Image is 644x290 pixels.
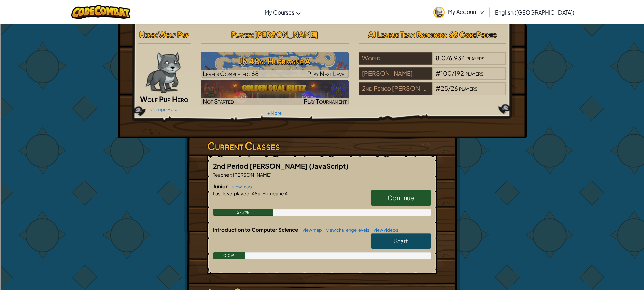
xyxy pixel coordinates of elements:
[71,5,130,19] img: CodeCombat logo
[3,39,641,45] div: Rename
[3,27,641,33] div: Options
[3,21,641,27] div: Delete
[201,54,349,69] h3: JR 48a: Hurricane A
[448,8,484,15] span: My Account
[495,9,574,16] span: English ([GEOGRAPHIC_DATA])
[433,7,445,18] img: avatar
[3,15,641,21] div: Move To ...
[3,45,641,51] div: Move To ...
[265,9,294,16] span: My Courses
[3,3,641,9] div: Sort A > Z
[261,3,304,21] a: My Courses
[201,52,349,78] a: Play Next Level
[3,9,641,15] div: Sort New > Old
[492,3,578,21] a: English ([GEOGRAPHIC_DATA])
[430,1,487,23] a: My Account
[3,33,641,39] div: Sign out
